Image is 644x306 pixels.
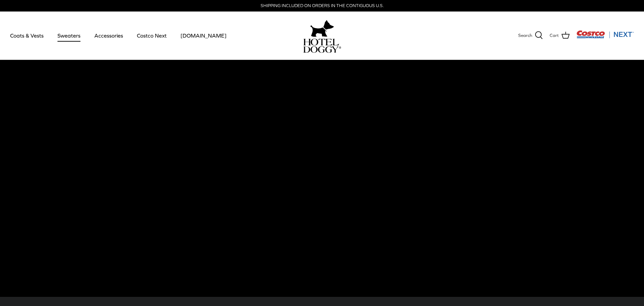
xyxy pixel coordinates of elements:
a: Search [518,31,543,40]
a: [DOMAIN_NAME] [174,24,233,47]
a: Sweaters [51,24,87,47]
a: Visit Costco Next [576,35,634,40]
span: Cart [550,32,559,39]
img: Costco Next [576,30,634,39]
a: Accessories [88,24,129,47]
img: hoteldoggycom [303,39,341,53]
a: Cart [550,31,570,40]
span: Search [518,32,532,39]
a: Costco Next [131,24,173,47]
img: hoteldoggy.com [310,18,334,39]
a: Coats & Vests [4,24,50,47]
a: hoteldoggy.com hoteldoggycom [303,18,341,53]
